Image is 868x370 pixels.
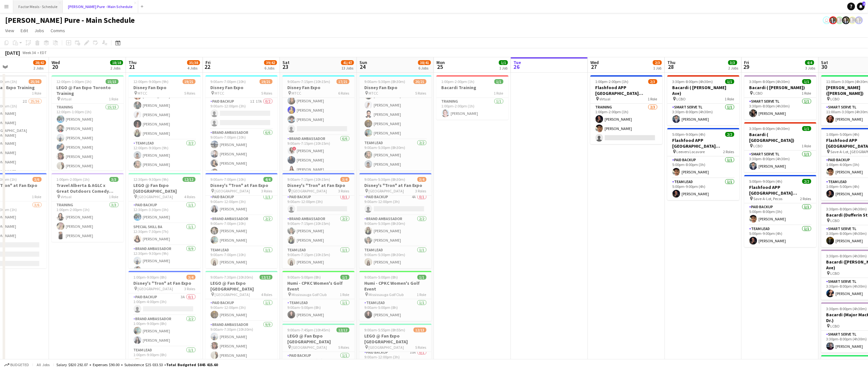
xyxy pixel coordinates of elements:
[5,50,20,56] div: [DATE]
[857,3,865,10] a: 2
[187,60,200,65] span: 35/38
[667,85,739,96] h3: Bacardi ( [PERSON_NAME] Ave)
[826,306,867,311] span: 3:30pm-8:00pm (4h30m)
[648,79,657,84] span: 2/3
[282,85,355,90] h3: Disney Fan Expo
[359,80,432,139] app-card-role: Brand Ambassador5/59:00am-5:30pm (8h30m)[PERSON_NAME][PERSON_NAME][PERSON_NAME][PERSON_NAME][PERS...
[134,177,169,182] span: 12:30pm-9:30pm (9h)
[667,75,739,125] div: 3:30pm-8:00pm (4h30m)1/1Bacardi ( [PERSON_NAME] Ave) LCBO1 RoleSmart Serve TL1/13:30pm-8:00pm (4h...
[205,60,211,65] span: Fri
[359,75,432,171] app-job-card: 9:00am-5:30pm (8h30m)20/21Disney Fan Expo MTCC5 Roles[PERSON_NAME]Brand Ambassador5/59:00am-5:30p...
[359,333,432,345] h3: LEGO @ Fan Expo [GEOGRAPHIC_DATA]
[417,177,426,182] span: 3/4
[337,79,349,84] span: 17/21
[725,97,734,101] span: 1 Role
[826,207,867,211] span: 3:30pm-8:00pm (4h30m)
[749,179,783,184] span: 5:00pm-9:00pm (4h)
[281,63,290,70] span: 23
[829,16,837,24] app-user-avatar: Ashleigh Rains
[129,201,201,223] app-card-role: Paid Backup1/112:30pm-3:30pm (3h)[PERSON_NAME]
[744,175,816,247] app-job-card: 5:00pm-9:00pm (4h)2/2Flashfood APP [GEOGRAPHIC_DATA] [GEOGRAPHIC_DATA], [GEOGRAPHIC_DATA] Save-A-...
[600,97,611,101] span: Virtual
[205,75,278,171] app-job-card: 9:00am-7:00pm (10h)19/21Disney Fan Expo MTCC5 RolesPaid Backup1I17A0/29:00am-12:00pm (3h) Brand A...
[744,203,816,225] app-card-role: Paid Backup1/15:00pm-8:00pm (3h)[PERSON_NAME]
[288,79,330,84] span: 9:00am-7:15pm (10h15m)
[842,16,850,24] app-user-avatar: Ashleigh Rains
[744,132,816,143] h3: Bacardi ( [GEOGRAPHIC_DATA])
[264,60,277,65] span: 39/42
[802,79,811,84] span: 1/1
[590,85,663,96] h3: Flashfood APP [GEOGRAPHIC_DATA] [GEOGRAPHIC_DATA], [GEOGRAPHIC_DATA] Training
[3,26,17,35] a: View
[57,177,90,182] span: 1:00pm-2:00pm (1h)
[359,139,432,171] app-card-role: Team Lead2/29:00am-5:30pm (8h30m)[PERSON_NAME][PERSON_NAME]
[499,60,508,65] span: 1/1
[52,182,124,194] h3: Travel Alberta & AGLC x Great Outdoors Comedy Festival Training
[653,60,662,65] span: 2/3
[744,98,816,120] app-card-role: Smart Serve TL1/13:30pm-8:00pm (4h30m)[PERSON_NAME]
[52,75,124,171] div: 12:00pm-1:00pm (1h)15/15LEGO @ Fan Expo Toronto Training Virtual1 RoleTraining15/1512:00pm-1:00pm...
[672,79,713,84] span: 3:30pm-8:00pm (4h30m)
[339,91,349,96] span: 6 Roles
[288,275,321,280] span: 9:00am-5:00pm (8h)
[823,16,831,24] app-user-avatar: Leticia Fayzano
[831,324,840,328] span: LCBO
[666,63,675,70] span: 28
[340,292,349,297] span: 1 Role
[436,85,509,90] h3: Bacardi Training
[205,173,278,268] app-job-card: 9:00am-7:00pm (10h)4/4Disney's "Tron" at Fan Expo [GEOGRAPHIC_DATA]3 RolesPaid Backup1/19:00am-12...
[63,0,138,13] button: [PERSON_NAME] Pure - Main Schedule
[415,91,426,96] span: 5 Roles
[513,60,521,65] span: Tue
[725,132,734,137] span: 2/2
[744,60,749,65] span: Fri
[282,75,355,171] app-job-card: 9:00am-7:15pm (10h15m)17/21Disney Fan Expo MTCC6 Roles9:00am-7:15pm (10h15m)[PERSON_NAME][PERSON_...
[128,63,137,70] span: 21
[418,66,431,70] div: 6 Jobs
[414,328,426,332] span: 12/13
[512,63,521,70] span: 26
[415,345,426,350] span: 5 Roles
[754,91,763,96] span: LCBO
[61,194,72,199] span: Virtual
[33,177,42,182] span: 3/6
[129,60,137,65] span: Thu
[32,194,42,199] span: 1 Role
[667,128,739,200] div: 5:00pm-9:00pm (4h)2/2Flashfood APP [GEOGRAPHIC_DATA] [GEOGRAPHIC_DATA], [GEOGRAPHIC_DATA] Leevers...
[365,275,398,280] span: 9:00am-5:00pm (8h)
[744,122,816,172] div: 3:30pm-8:00pm (4h30m)1/1Bacardi ( [GEOGRAPHIC_DATA]) LCBO1 RoleSmart Serve TL1/13:30pm-8:00pm (4h...
[205,215,278,246] app-card-role: Brand Ambassador2/29:00am-7:00pm (10h)[PERSON_NAME][PERSON_NAME]
[106,79,119,84] span: 15/15
[365,79,405,84] span: 9:00am-5:30pm (8h30m)
[185,286,196,291] span: 3 Roles
[749,79,790,84] span: 3:30pm-8:00pm (4h30m)
[672,132,706,137] span: 5:00pm-9:00pm (4h)
[282,271,355,321] div: 9:00am-5:00pm (8h)1/1Humi - CPKC Women's Golf Event Mississauga Golf Club1 RoleTeam Lead1/19:00am...
[57,79,92,84] span: 12:00pm-1:00pm (1h)
[667,137,739,149] h3: Flashfood APP [GEOGRAPHIC_DATA] [GEOGRAPHIC_DATA], [GEOGRAPHIC_DATA]
[10,363,29,367] span: Budgeted
[205,85,278,90] h3: Disney Fan Expo
[369,189,404,193] span: [GEOGRAPHIC_DATA]
[863,2,865,6] span: 2
[292,345,327,350] span: [GEOGRAPHIC_DATA]
[262,292,272,297] span: 4 Roles
[205,246,278,268] app-card-role: Team Lead1/19:00am-7:00pm (10h)[PERSON_NAME]
[442,79,475,84] span: 1:00pm-2:00pm (1h)
[744,75,816,120] app-job-card: 3:30pm-8:00pm (4h30m)1/1Bacardi ( [PERSON_NAME]) LCBO1 RoleSmart Serve TL1/13:30pm-8:00pm (4h30m)...
[138,91,148,96] span: MTCC
[5,15,135,25] h1: [PERSON_NAME] Pure - Main Schedule
[341,66,354,70] div: 13 Jobs
[110,60,123,65] span: 18/18
[282,280,355,292] h3: Humi - CPKC Women's Golf Event
[802,91,811,96] span: 1 Role
[205,271,278,366] app-job-card: 9:00am-7:30pm (10h30m)12/12LEGO @ Fan Expo [GEOGRAPHIC_DATA] [GEOGRAPHIC_DATA]4 RolesPaid Backup1...
[13,0,63,13] button: Factor Meals - Schedule
[725,79,734,84] span: 1/1
[849,16,856,24] app-user-avatar: Ashleigh Rains
[418,60,431,65] span: 38/41
[417,275,426,280] span: 1/1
